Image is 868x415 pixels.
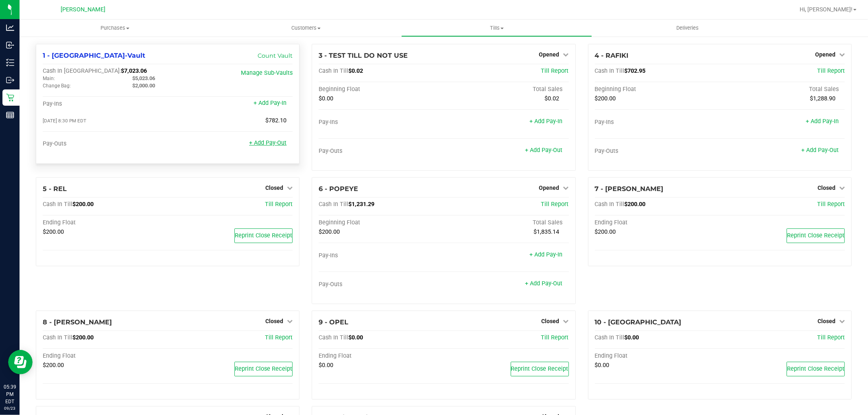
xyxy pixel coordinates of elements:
[817,67,845,74] a: Till Report
[541,201,569,208] a: Till Report
[132,75,155,81] span: $5,023.06
[595,95,616,102] span: $200.00
[43,52,145,59] span: 1 - [GEOGRAPHIC_DATA]-Vault
[319,219,444,226] div: Beginning Float
[43,318,112,326] span: 8 - [PERSON_NAME]
[319,95,333,102] span: $0.00
[319,362,333,369] span: $0.00
[241,70,293,76] a: Manage Sub-Vaults
[592,20,783,37] a: Deliveries
[595,362,610,369] span: $0.00
[818,318,835,324] span: Closed
[319,252,444,259] div: Pay-Ins
[43,140,168,148] div: Pay-Outs
[319,281,444,288] div: Pay-Outs
[235,365,292,372] span: Reprint Close Receipt
[265,318,283,324] span: Closed
[444,219,568,226] div: Total Sales
[43,352,168,360] div: Ending Float
[542,318,560,324] span: Closed
[43,334,72,341] span: Cash In Till
[4,383,16,405] p: 05:39 PM EDT
[234,228,293,243] button: Reprint Close Receipt
[43,83,71,89] span: Change Bag:
[665,24,710,32] span: Deliveries
[625,67,646,74] span: $702.95
[348,334,363,341] span: $0.00
[539,51,560,58] span: Opened
[234,362,293,376] button: Reprint Close Receipt
[8,350,33,374] iframe: Resource center
[530,251,563,258] a: + Add Pay-In
[595,52,629,59] span: 4 - RAFIKI
[625,201,646,208] span: $200.00
[595,219,720,226] div: Ending Float
[265,201,293,208] a: Till Report
[6,59,14,67] inline-svg: Inventory
[319,201,348,208] span: Cash In Till
[525,280,563,287] a: + Add Pay-Out
[43,67,121,74] span: Cash In [GEOGRAPHIC_DATA]:
[348,67,363,74] span: $0.02
[43,219,168,226] div: Ending Float
[787,365,844,372] span: Reprint Close Receipt
[319,119,444,126] div: Pay-Ins
[818,185,835,191] span: Closed
[254,100,286,106] a: + Add Pay-In
[815,51,835,58] span: Opened
[401,20,592,37] a: Tills
[249,139,286,146] a: + Add Pay-Out
[210,20,401,37] a: Customers
[43,362,64,369] span: $200.00
[787,228,845,243] button: Reprint Close Receipt
[43,201,72,208] span: Cash In Till
[534,228,560,235] span: $1,835.14
[6,76,14,84] inline-svg: Outbound
[402,24,592,32] span: Tills
[6,111,14,119] inline-svg: Reports
[43,185,67,193] span: 5 - REL
[787,362,845,376] button: Reprint Close Receipt
[625,334,639,341] span: $0.00
[319,318,348,326] span: 9 - OPEL
[806,118,839,125] a: + Add Pay-In
[595,86,720,93] div: Beginning Float
[258,52,293,59] a: Count Vault
[319,148,444,155] div: Pay-Outs
[20,20,210,37] a: Purchases
[720,86,845,93] div: Total Sales
[319,86,444,93] div: Beginning Float
[72,334,94,341] span: $200.00
[319,334,348,341] span: Cash In Till
[319,52,408,59] span: 3 - TEST TILL DO NOT USE
[541,334,569,341] a: Till Report
[235,232,292,239] span: Reprint Close Receipt
[43,100,168,108] div: Pay-Ins
[6,24,14,32] inline-svg: Analytics
[595,148,720,155] div: Pay-Outs
[121,67,147,74] span: $7,023.06
[43,76,55,81] span: Main:
[539,185,560,191] span: Opened
[817,334,845,341] a: Till Report
[444,86,568,93] div: Total Sales
[265,185,283,191] span: Closed
[817,201,845,208] a: Till Report
[800,6,853,13] span: Hi, [PERSON_NAME]!
[595,185,664,193] span: 7 - [PERSON_NAME]
[20,24,210,32] span: Purchases
[211,24,401,32] span: Customers
[511,362,569,376] button: Reprint Close Receipt
[319,67,348,74] span: Cash In Till
[6,93,14,102] inline-svg: Retail
[265,334,293,341] a: Till Report
[61,6,105,13] span: [PERSON_NAME]
[319,352,444,360] div: Ending Float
